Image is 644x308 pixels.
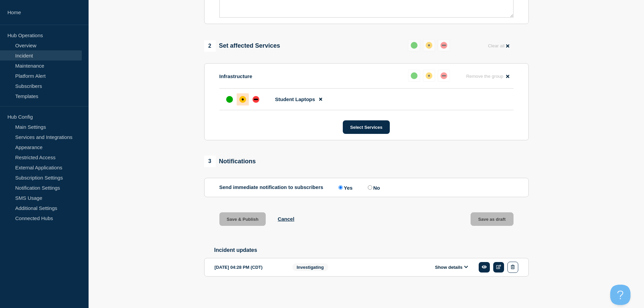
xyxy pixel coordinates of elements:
label: No [366,184,380,191]
div: Set affected Services [204,40,280,52]
div: down [440,42,447,49]
div: up [411,72,418,79]
span: 2 [204,40,216,52]
button: Show details [433,264,470,270]
input: Yes [338,185,343,190]
div: Send immediate notification to subscribers [219,184,514,191]
button: affected [423,70,435,82]
button: up [408,70,420,82]
div: affected [239,96,246,103]
button: Save as draft [471,212,514,226]
iframe: Help Scout Beacon - Open [610,285,630,305]
button: Clear all [484,39,513,52]
button: up [408,39,420,51]
div: [DATE] 04:28 PM (CDT) [215,262,282,273]
button: affected [423,39,435,51]
div: up [411,42,418,49]
div: affected [426,72,432,79]
p: Infrastructure [219,73,253,79]
button: down [438,70,450,82]
input: No [368,185,372,190]
span: Student Laptops [275,96,315,102]
button: Remove the group [462,70,514,83]
button: Cancel [278,216,294,222]
button: Save & Publish [219,212,266,226]
label: Yes [337,184,353,191]
div: affected [426,42,432,49]
button: Select Services [343,120,390,134]
span: Remove the group [466,74,503,79]
div: down [440,72,447,79]
div: up [226,96,233,103]
h2: Incident updates [214,247,529,253]
button: down [438,39,450,51]
p: Send immediate notification to subscribers [219,184,324,191]
span: Investigating [292,263,328,271]
div: Notifications [204,156,256,167]
span: 3 [204,156,216,167]
div: down [253,96,259,103]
